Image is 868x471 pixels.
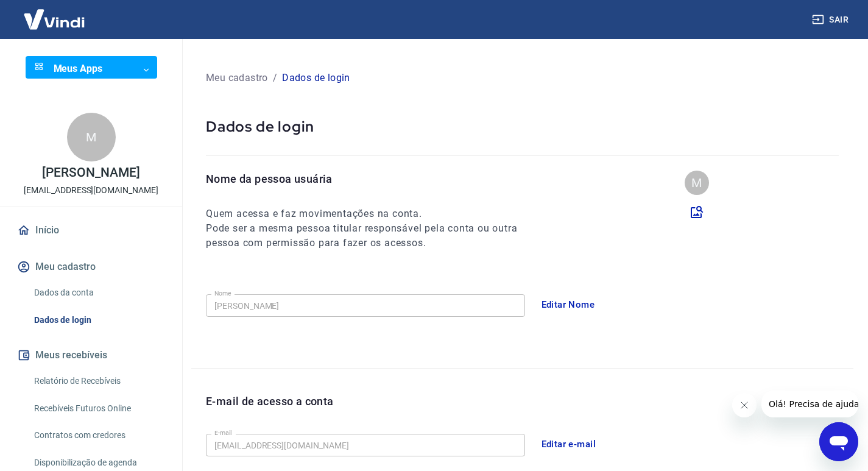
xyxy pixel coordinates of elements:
p: [EMAIL_ADDRESS][DOMAIN_NAME] [24,184,158,197]
img: Vindi [15,1,94,38]
label: Nome [214,289,231,298]
p: Dados de login [282,71,350,85]
a: Dados da conta [29,280,168,305]
p: Nome da pessoa usuária [206,171,540,187]
a: Dados de login [29,308,168,333]
button: Editar e-mail [535,431,603,457]
button: Meu cadastro [15,253,168,280]
button: Meus recebíveis [15,342,168,369]
a: Relatório de Recebíveis [29,369,168,394]
a: Recebíveis Futuros Online [29,396,168,421]
iframe: Fechar mensagem [732,393,757,417]
label: E-mail [214,428,231,437]
span: Olá! Precisa de ajuda? [7,9,102,18]
a: Contratos com credores [29,423,168,448]
h6: Pode ser a mesma pessoa titular responsável pela conta ou outra pessoa com permissão para fazer o... [206,221,540,250]
p: / [273,71,277,85]
div: M [685,171,709,195]
iframe: Mensagem da empresa [761,391,858,417]
div: M [67,113,116,161]
p: Dados de login [206,117,839,136]
button: Sair [810,9,853,31]
p: E-mail de acesso a conta [206,393,334,409]
iframe: Botão para abrir a janela de mensagens [819,422,858,461]
a: Início [15,217,168,244]
p: Meu cadastro [206,71,268,85]
button: Editar Nome [535,292,602,317]
h6: Quem acessa e faz movimentações na conta. [206,207,540,221]
p: [PERSON_NAME] [42,166,139,179]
